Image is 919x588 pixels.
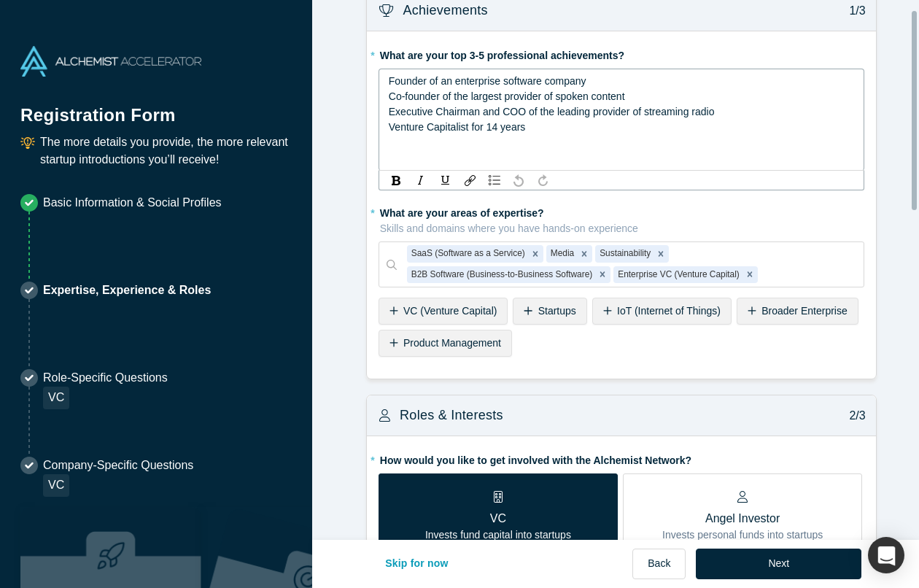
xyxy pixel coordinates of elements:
[576,245,592,263] div: Remove Media
[742,266,758,284] div: Remove Enterprise VC (Venture Capital)
[842,407,866,425] p: 2/3
[737,298,858,325] div: Broader Enterprise
[761,305,848,317] span: Broader Enterprise
[43,369,168,387] p: Role-Specific Questions
[696,549,861,579] button: Next
[458,173,482,187] div: rdw-link-control
[485,173,504,187] div: Unordered
[461,173,479,187] div: Link
[592,298,732,325] div: IoT (Internet of Things)
[842,2,866,20] p: 1/3
[379,330,512,357] div: Product Management
[400,406,503,425] h3: Roles & Interests
[425,510,571,527] p: VC
[617,305,721,317] span: IoT (Internet of Things)
[407,245,527,263] div: SaaS (Software as a Service)
[436,173,455,187] div: Underline
[513,298,586,325] div: Startups
[379,448,864,468] label: How would you like to get involved with the Alchemist Network?
[482,173,507,187] div: rdw-list-control
[507,173,555,187] div: rdw-history-control
[379,69,864,171] div: rdw-wrapper
[379,201,864,236] label: What are your areas of expertise?
[594,266,610,284] div: Remove B2B Software (Business-to-Business Software)
[389,90,625,102] span: Co-founder of the largest provider of spoken content
[407,266,594,284] div: B2B Software (Business-to-Business Software)
[389,75,586,87] span: Founder of an enterprise software company
[546,245,576,263] div: Media
[403,337,501,349] span: Product Management
[534,173,552,187] div: Redo
[43,282,211,299] p: Expertise, Experience & Roles
[20,87,292,128] h1: Registration Form
[43,194,222,212] p: Basic Information & Social Profiles
[379,298,508,325] div: VC (Venture Capital)
[411,173,430,187] div: Italic
[40,134,292,169] p: The more details you provide, the more relevant startup introductions you’ll receive!
[384,173,458,187] div: rdw-inline-control
[510,173,528,187] div: Undo
[653,245,669,263] div: Remove Sustainability
[379,170,864,190] div: rdw-toolbar
[403,1,487,20] h3: Achievements
[379,43,864,63] label: What are your top 3-5 professional achievements?
[387,173,406,187] div: Bold
[20,46,201,77] img: Alchemist Accelerator Logo
[613,266,742,284] div: Enterprise VC (Venture Capital)
[538,305,576,317] span: Startups
[389,74,855,135] div: rdw-editor
[632,549,686,579] button: Back
[662,527,823,543] p: Invests personal funds into startups
[380,221,864,236] p: Skills and domains where you have hands-on experience
[43,457,193,474] p: Company-Specific Questions
[527,245,543,263] div: Remove SaaS (Software as a Service)
[370,549,464,579] button: Skip for now
[662,510,823,527] p: Angel Investor
[389,106,715,117] span: Executive Chairman and COO of the leading provider of streaming radio
[389,121,526,133] span: Venture Capitalist for 14 years
[43,387,69,409] div: VC
[595,245,653,263] div: Sustainability
[425,527,571,543] p: Invests fund capital into startups
[403,305,497,317] span: VC (Venture Capital)
[43,474,69,497] div: VC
